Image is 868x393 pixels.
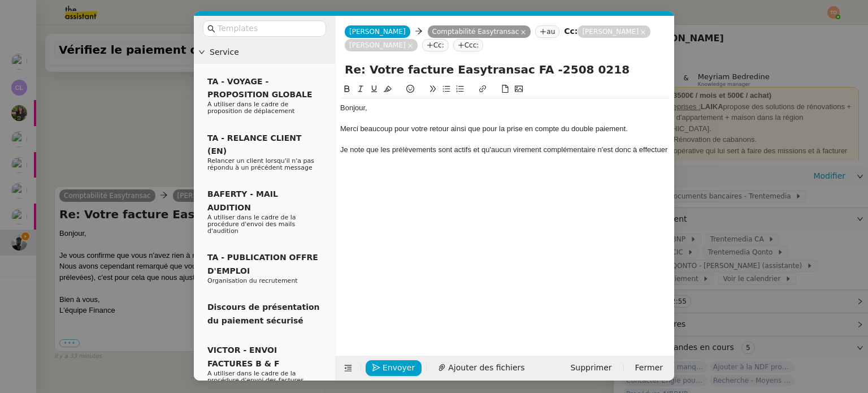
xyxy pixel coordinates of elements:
[578,25,650,38] nz-tag: [PERSON_NAME]
[345,39,418,51] nz-tag: [PERSON_NAME]
[428,25,531,38] nz-tag: Comptabilité Easytransac
[453,39,484,51] nz-tag: Ccc:
[210,46,331,59] span: Service
[340,124,670,134] div: Merci beaucoup pour votre retour ainsi que pour la prise en compte du double paiement.
[207,77,312,99] span: TA - VOYAGE - PROPOSITION GLOBALE
[207,133,302,156] span: TA - RELANCE CLIENT (EN)
[383,361,415,374] span: Envoyer
[431,360,531,376] button: Ajouter des fichiers
[207,253,318,275] span: TA - PUBLICATION OFFRE D'EMPLOI
[207,189,278,211] span: BAFERTY - MAIL AUDITION
[366,360,422,376] button: Envoyer
[349,28,406,36] span: [PERSON_NAME]
[563,360,618,376] button: Supprimer
[340,103,670,113] div: Bonjour,
[340,145,670,155] div: Je note que les prélèvements sont actifs et qu'aucun virement complémentaire n'est donc à effectuer
[345,61,665,78] input: Subject
[207,277,298,284] span: Organisation du recrutement
[207,214,296,235] span: A utiliser dans le cadre de la procédure d'envoi des mails d'audition
[535,25,559,38] nz-tag: au
[570,361,611,374] span: Supprimer
[194,41,335,63] div: Service
[564,27,578,36] strong: Cc:
[207,370,304,391] span: A utiliser dans le cadre de la procédure d'envoi des factures BOUYGUES et FREE
[207,346,279,368] span: VICTOR - ENVOI FACTURES B & F
[635,361,663,374] span: Fermer
[218,22,319,35] input: Templates
[448,361,524,374] span: Ajouter des fichiers
[628,360,670,376] button: Fermer
[422,39,449,51] nz-tag: Cc:
[207,157,314,171] span: Relancer un client lorsqu'il n'a pas répondu à un précédent message
[207,101,294,115] span: A utiliser dans le cadre de proposition de déplacement
[207,303,320,325] span: Discours de présentation du paiement sécurisé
